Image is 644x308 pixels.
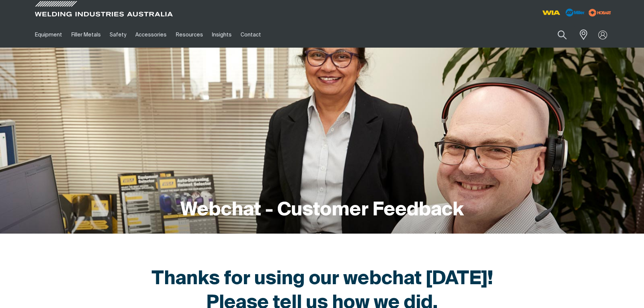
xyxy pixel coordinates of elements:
a: Resources [171,22,207,48]
nav: Main [30,22,468,48]
a: Contact [236,22,265,48]
a: Accessories [131,22,171,48]
img: miller [586,7,614,18]
a: Filler Metals [67,22,105,48]
button: Search products [550,26,575,44]
a: Equipment [30,22,67,48]
input: Product name or item number... [540,26,575,44]
span: Thanks for using our webchat [DATE]! [151,270,493,288]
h1: Webchat - Customer Feedback [180,198,464,222]
a: Insights [207,22,236,48]
a: Safety [105,22,131,48]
